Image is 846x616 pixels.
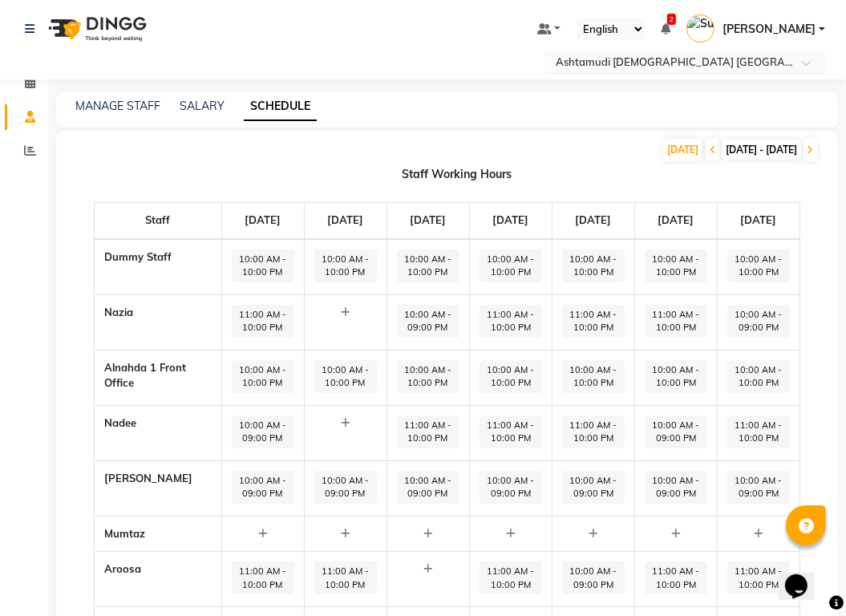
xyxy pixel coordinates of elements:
[397,471,459,504] span: 10:00 AM - 09:00 PM
[95,516,221,552] th: Mumtaz
[727,561,790,594] span: 11:00 AM - 10:00 PM
[314,249,377,282] span: 10:00 AM - 10:00 PM
[387,203,469,239] th: [DATE]
[562,415,625,448] span: 11:00 AM - 10:00 PM
[314,360,377,393] span: 10:00 AM - 10:00 PM
[562,561,625,594] span: 10:00 AM - 09:00 PM
[562,360,625,393] span: 10:00 AM - 10:00 PM
[232,471,294,504] span: 10:00 AM - 09:00 PM
[232,360,294,393] span: 10:00 AM - 10:00 PM
[95,552,221,607] th: Aroosa
[232,249,294,282] span: 10:00 AM - 10:00 PM
[645,360,707,393] span: 10:00 AM - 10:00 PM
[562,471,625,504] span: 10:00 AM - 09:00 PM
[95,350,221,405] th: Alnahda 1 front office
[663,139,702,161] div: [DATE]
[180,99,225,113] a: SALARY
[722,140,801,160] span: [DATE] - [DATE]
[779,552,830,600] iframe: chat widget
[397,360,459,393] span: 10:00 AM - 10:00 PM
[304,203,387,239] th: [DATE]
[562,249,625,282] span: 10:00 AM - 10:00 PM
[95,203,221,239] th: Staff
[232,305,294,338] span: 11:00 AM - 10:00 PM
[645,471,707,504] span: 10:00 AM - 09:00 PM
[686,14,714,43] img: Suparna
[480,561,542,594] span: 11:00 AM - 10:00 PM
[221,203,304,239] th: [DATE]
[661,22,670,36] a: 2
[645,415,707,448] span: 10:00 AM - 09:00 PM
[552,203,634,239] th: [DATE]
[645,249,707,282] span: 10:00 AM - 10:00 PM
[727,471,790,504] span: 10:00 AM - 09:00 PM
[727,305,790,338] span: 10:00 AM - 09:00 PM
[232,561,294,594] span: 11:00 AM - 10:00 PM
[727,415,790,448] span: 11:00 AM - 10:00 PM
[480,249,542,282] span: 10:00 AM - 10:00 PM
[95,239,221,295] th: Dummy Staff
[232,415,294,448] span: 10:00 AM - 09:00 PM
[75,99,160,113] a: MANAGE STAFF
[397,249,459,282] span: 10:00 AM - 10:00 PM
[480,360,542,393] span: 10:00 AM - 10:00 PM
[244,92,317,121] a: SCHEDULE
[397,305,459,338] span: 10:00 AM - 09:00 PM
[645,305,707,338] span: 11:00 AM - 10:00 PM
[75,166,838,183] div: Staff Working Hours
[727,249,790,282] span: 10:00 AM - 10:00 PM
[41,6,151,51] img: logo
[562,305,625,338] span: 11:00 AM - 10:00 PM
[717,203,799,239] th: [DATE]
[480,415,542,448] span: 11:00 AM - 10:00 PM
[634,203,717,239] th: [DATE]
[397,415,459,448] span: 11:00 AM - 10:00 PM
[314,561,377,594] span: 11:00 AM - 10:00 PM
[469,203,552,239] th: [DATE]
[480,471,542,504] span: 10:00 AM - 09:00 PM
[480,305,542,338] span: 11:00 AM - 10:00 PM
[95,460,221,516] th: [PERSON_NAME]
[95,405,221,460] th: Nadee
[645,561,707,594] span: 11:00 AM - 10:00 PM
[723,21,816,38] span: [PERSON_NAME]
[314,471,377,504] span: 10:00 AM - 09:00 PM
[95,294,221,350] th: Nazia
[667,14,676,25] span: 2
[727,360,790,393] span: 10:00 AM - 10:00 PM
